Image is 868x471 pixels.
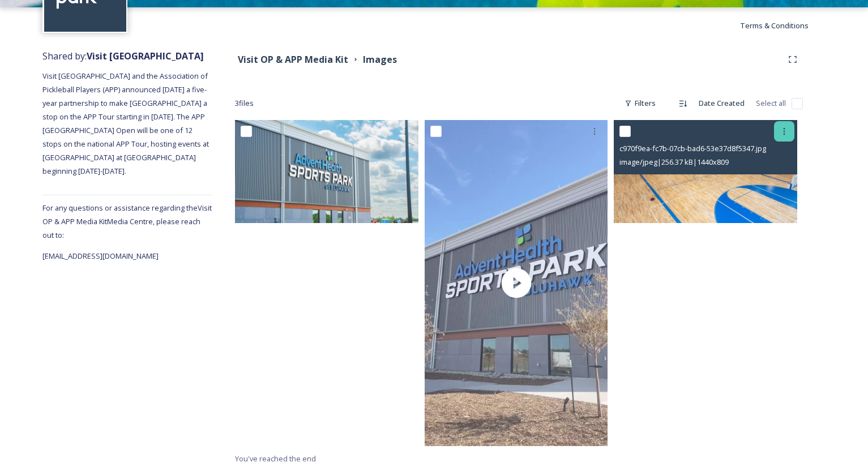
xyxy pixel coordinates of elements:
img: thumbnail [425,120,608,446]
span: Shared by: [42,50,204,62]
div: Filters [619,92,661,114]
span: You've reached the end [235,453,316,464]
strong: Visit OP & APP Media Kit [238,53,348,66]
span: [EMAIL_ADDRESS][DOMAIN_NAME] [42,251,159,261]
img: 292fb161-2957-0091-6963-9183728aa3b9.jpg [235,120,418,223]
strong: Images [363,53,397,66]
span: c970f9ea-fc7b-07cb-bad6-53e37d8f5347.jpg [619,143,766,153]
strong: Visit [GEOGRAPHIC_DATA] [87,50,204,62]
span: image/jpeg | 256.37 kB | 1440 x 809 [619,157,729,167]
span: Terms & Conditions [740,20,809,31]
div: Date Created [693,92,750,114]
span: Visit [GEOGRAPHIC_DATA] and the Association of Pickleball Players (APP) announced [DATE] a five-y... [42,71,211,176]
a: Terms & Conditions [740,19,826,32]
span: Select all [756,98,786,109]
span: 3 file s [235,98,254,109]
span: For any questions or assistance regarding the Visit OP & APP Media Kit Media Centre, please reach... [42,203,212,240]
